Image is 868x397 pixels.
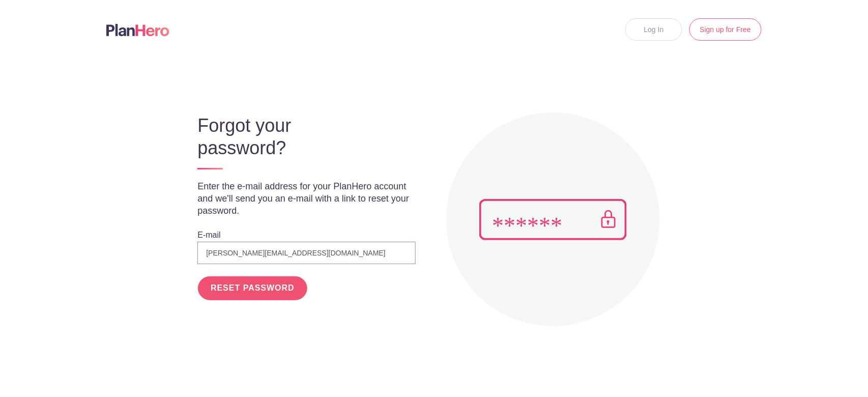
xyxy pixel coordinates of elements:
h3: password? [197,138,415,158]
img: Pass [479,199,627,240]
img: Logo main planhero [106,24,169,36]
h3: Forgot your [197,116,415,136]
label: E-mail [197,231,220,239]
a: Sign up for Free [689,18,762,41]
input: RESET PASSWORD [198,276,307,300]
p: Enter the e-mail address for your PlanHero account and we'll send you an e-mail with a link to re... [197,180,415,217]
input: e.g. julie@eventco.com [197,242,415,264]
a: Log In [625,18,682,41]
